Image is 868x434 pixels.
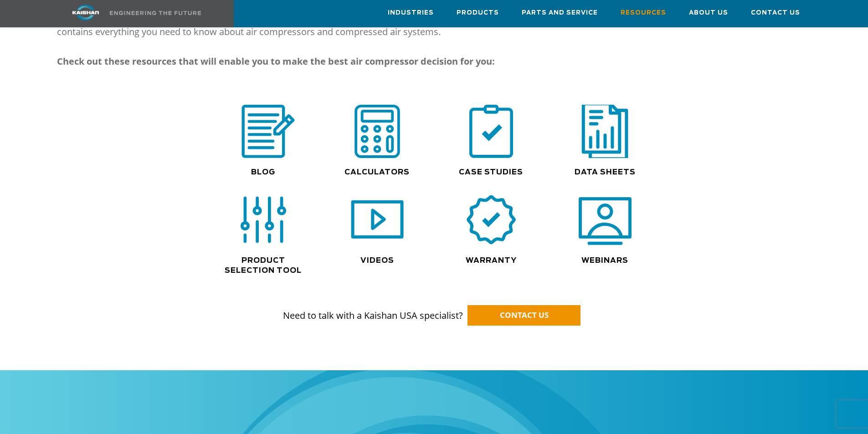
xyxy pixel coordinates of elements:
[522,8,598,18] span: Parts and Service
[621,0,666,25] a: Resources
[206,105,320,158] div: blog icon
[465,105,518,158] img: case study icon
[439,105,544,158] div: case study icon
[459,168,523,176] a: Case Studies
[457,8,499,18] span: Products
[576,102,634,161] img: data sheets icon
[553,193,657,246] div: webinars icon
[211,193,316,246] div: selection icon
[360,257,394,264] a: Videos
[57,291,812,322] p: Need to talk with a Kaishan USA specialist?
[388,8,434,18] span: Industries
[466,257,517,264] a: Warranty
[225,257,302,274] a: Product Selection Tool
[388,0,434,25] a: Industries
[57,55,495,67] strong: Check out these resources that will enable you to make the best air compressor decision for you:
[110,11,201,15] img: Engineering the future
[251,168,275,176] a: Blog
[439,193,544,246] div: warranty icon
[575,168,636,176] a: Data Sheets
[689,0,728,25] a: About Us
[500,310,549,320] span: CONTACT US
[237,193,290,246] img: selection icon
[351,193,404,246] img: video icon
[467,305,580,326] a: CONTACT US
[579,193,632,246] img: webinars icon
[689,8,728,18] span: About Us
[751,0,800,25] a: Contact Us
[232,105,295,158] img: blog icon
[325,193,430,246] div: video icon
[553,105,657,158] div: data sheets icon
[457,0,499,25] a: Products
[51,5,120,20] img: kaishan logo
[344,168,410,176] a: Calculators
[751,8,800,18] span: Contact Us
[621,8,666,18] span: Resources
[522,0,598,25] a: Parts and Service
[465,193,518,246] img: warranty icon
[325,105,430,158] div: calculator icon
[581,257,628,264] a: Webinars
[351,105,404,158] img: calculator icon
